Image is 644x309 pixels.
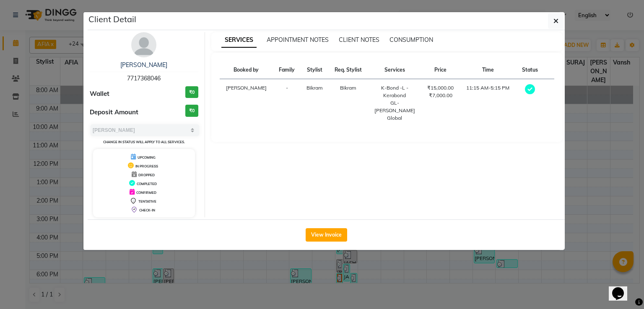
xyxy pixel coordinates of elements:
div: ₹15,000.00 [426,84,455,92]
th: Time [460,61,516,79]
span: Deposit Amount [90,108,138,117]
th: Services [368,61,421,79]
span: COMPLETED [137,182,157,186]
td: [PERSON_NAME] [220,79,273,127]
th: Stylist [301,61,329,79]
span: IN PROGRESS [135,164,158,168]
span: Bikram [340,85,356,91]
th: Booked by [220,61,273,79]
span: Bikram [306,85,323,91]
span: CONSUMPTION [390,36,433,44]
button: View Invoice [306,228,347,242]
div: GL-[PERSON_NAME] Global [373,99,416,122]
img: avatar [131,32,156,57]
th: Price [421,61,460,79]
span: CLIENT NOTES [339,36,379,44]
span: SERVICES [221,33,257,48]
a: [PERSON_NAME] [120,61,167,69]
small: Change in status will apply to all services. [103,140,185,144]
h5: Client Detail [88,13,136,26]
span: 7717368046 [127,75,161,82]
span: CHECK-IN [139,208,155,212]
iframe: chat widget [609,276,636,301]
div: ₹7,000.00 [426,92,455,99]
th: Family [273,61,301,79]
h3: ₹0 [185,105,198,117]
span: CONFIRMED [136,191,156,195]
span: APPOINTMENT NOTES [267,36,329,44]
span: UPCOMING [138,155,156,160]
th: Req. Stylist [329,61,368,79]
span: TENTATIVE [138,199,156,203]
th: Status [516,61,544,79]
td: 11:15 AM-5:15 PM [460,79,516,127]
span: Wallet [90,89,109,99]
div: K-Bond -L - Kerabond [373,84,416,99]
span: DROPPED [138,173,155,177]
td: - [273,79,301,127]
h3: ₹0 [185,86,198,98]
